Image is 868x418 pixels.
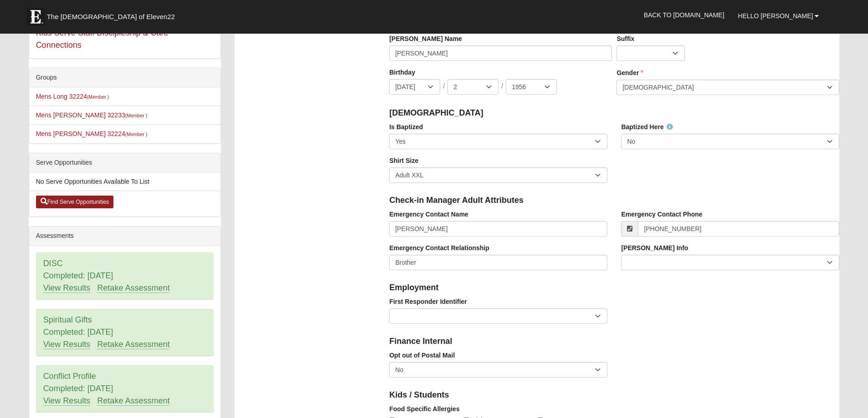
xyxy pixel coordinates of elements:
small: (Member ) [125,131,147,137]
h4: Check-in Manager Adult Attributes [389,196,839,206]
a: Hello [PERSON_NAME] [731,5,826,27]
label: [PERSON_NAME] Info [621,243,688,252]
label: Gender [616,68,643,77]
div: Conflict Profile Completed: [DATE] [36,366,213,412]
label: Shirt Size [389,156,418,165]
span: Hello [PERSON_NAME] [738,12,813,20]
a: Back to [DOMAIN_NAME] [637,4,731,26]
label: Birthday [389,68,415,77]
div: Spiritual Gifts Completed: [DATE] [36,309,213,356]
span: / [443,81,445,91]
h4: [DEMOGRAPHIC_DATA] [389,108,839,118]
div: Groups [29,68,221,87]
h4: Employment [389,283,839,293]
div: DISC Completed: [DATE] [36,253,213,299]
a: Retake Assessment [97,283,169,293]
a: View Results [43,340,91,349]
h4: Finance Internal [389,337,839,347]
label: Emergency Contact Phone [621,210,702,219]
small: (Member ) [87,94,109,100]
li: No Serve Opportunities Available To List [29,172,221,191]
a: Retake Assessment [97,396,169,406]
small: (Member ) [125,113,147,118]
label: Opt out of Postal Mail [389,351,455,360]
label: Emergency Contact Name [389,210,468,219]
label: Suffix [616,34,634,43]
a: View Results [43,396,91,406]
a: View Results [43,283,91,293]
span: The [DEMOGRAPHIC_DATA] of Eleven22 [47,12,175,21]
a: The [DEMOGRAPHIC_DATA] of Eleven22 [22,3,204,26]
div: Serve Opportunities [29,153,221,172]
label: Food Specific Allergies [389,404,459,413]
label: Is Baptized [389,122,423,131]
a: Retake Assessment [97,340,169,349]
label: First Responder Identifier [389,297,467,306]
a: Mens [PERSON_NAME] 32224(Member ) [36,130,148,137]
label: Emergency Contact Relationship [389,243,489,252]
div: Assessments [29,227,221,246]
a: Find Serve Opportunities [36,196,114,208]
span: / [501,81,503,91]
label: [PERSON_NAME] Name [389,34,462,43]
a: Mens Long 32224(Member ) [36,93,109,100]
a: Mens [PERSON_NAME] 32233(Member ) [36,111,148,119]
img: Eleven22 logo [26,8,45,26]
h4: Kids / Students [389,390,839,400]
label: Baptized Here [621,122,673,131]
